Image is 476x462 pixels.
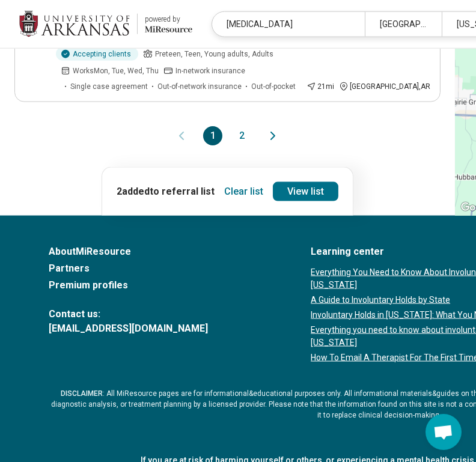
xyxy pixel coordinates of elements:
div: Accepting clients [56,47,138,61]
a: AboutMiResource [49,245,208,259]
a: [EMAIL_ADDRESS][DOMAIN_NAME] [49,321,208,336]
button: Clear list [219,182,268,201]
a: University of Arkansaspowered by [19,10,192,38]
div: [GEOGRAPHIC_DATA] , AR [339,81,430,92]
button: Next page [266,126,280,145]
div: [GEOGRAPHIC_DATA], [GEOGRAPHIC_DATA] [365,12,441,37]
span: Out-of-pocket [251,81,296,92]
span: In-network insurance [175,65,245,76]
a: View list [273,182,338,201]
span: Preteen, Teen, Young adults, Adults [155,49,273,59]
div: Open chat [426,414,462,450]
div: 21 mi [307,81,334,92]
span: Single case agreement [70,81,148,92]
a: Premium profiles [49,278,208,293]
img: University of Arkansas [19,10,130,38]
span: Out-of-network insurance [157,81,242,92]
div: powered by [145,14,192,25]
span: Works Mon, Tue, Wed, Thu [73,65,159,76]
button: Previous page [174,126,189,145]
button: 2 [232,126,251,145]
span: to referral list [150,186,215,197]
span: DISCLAIMER [61,389,103,398]
button: 1 [203,126,222,145]
a: Partners [49,261,208,276]
span: Contact us: [49,307,208,321]
div: [MEDICAL_DATA] [212,12,365,37]
p: 2 added [117,184,215,199]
